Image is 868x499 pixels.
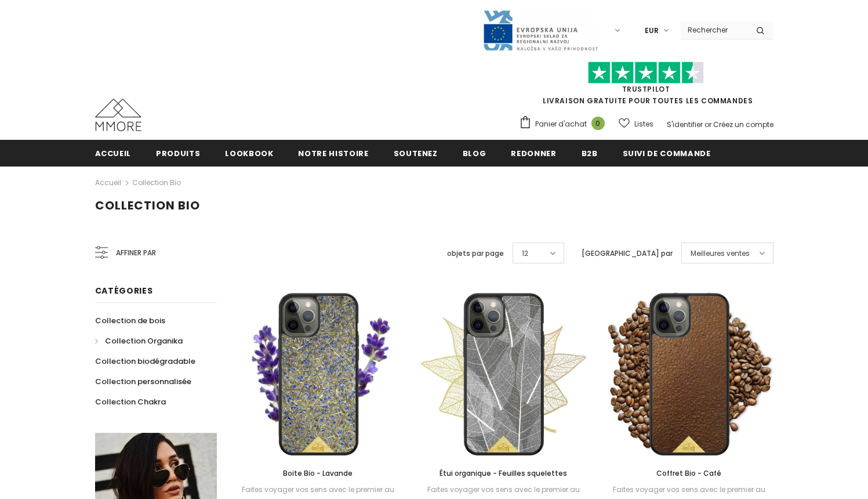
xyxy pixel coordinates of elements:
span: Accueil [95,148,132,159]
span: Collection Chakra [95,396,166,407]
img: Cas MMORE [95,99,141,131]
a: Collection Bio [132,178,181,187]
a: Lookbook [225,140,273,166]
a: Redonner [511,140,556,166]
span: Redonner [511,148,556,159]
a: soutenez [394,140,438,166]
span: Boite Bio - Lavande [283,468,353,478]
input: Search Site [681,21,747,38]
span: soutenez [394,148,438,159]
a: Accueil [95,140,132,166]
label: [GEOGRAPHIC_DATA] par [582,248,673,259]
a: Panier d'achat 0 [519,115,611,133]
a: Créez un compte [713,120,773,129]
span: Coffret Bio - Café [656,468,721,478]
span: Meilleures ventes [691,248,750,259]
img: Javni Razpis [482,9,598,52]
span: Collection de bois [95,315,165,326]
span: Listes [634,118,653,130]
a: Javni Razpis [482,25,598,35]
span: Collection Bio [95,197,200,214]
span: Suivi de commande [623,148,711,159]
span: Catégories [95,285,153,296]
span: Notre histoire [298,148,368,159]
a: Collection Organika [95,331,183,351]
label: objets par page [447,248,504,259]
span: EUR [645,25,659,37]
a: S'identifier [667,120,703,129]
a: Boite Bio - Lavande [234,467,402,480]
span: Produits [156,148,200,159]
a: Collection de bois [95,310,165,331]
span: Collection personnalisée [95,376,191,387]
a: Collection biodégradable [95,351,195,371]
img: Faites confiance aux étoiles pilotes [588,62,704,84]
a: Listes [619,114,653,134]
a: Blog [463,140,486,166]
a: Collection personnalisée [95,371,191,392]
span: Collection Organika [105,335,183,346]
a: Notre histoire [298,140,368,166]
span: LIVRAISON GRATUITE POUR TOUTES LES COMMANDES [519,67,773,106]
span: Collection biodégradable [95,356,195,367]
span: 12 [522,248,528,259]
span: Affiner par [116,247,156,259]
a: Accueil [95,176,121,190]
span: Étui organique - Feuilles squelettes [440,468,567,478]
span: Blog [463,148,486,159]
span: Lookbook [225,148,273,159]
span: 0 [591,117,605,130]
span: or [704,120,711,129]
a: Coffret Bio - Café [605,467,773,480]
a: Collection Chakra [95,392,166,412]
span: Panier d'achat [535,118,587,130]
a: TrustPilot [622,84,670,94]
a: B2B [582,140,598,166]
a: Étui organique - Feuilles squelettes [419,467,587,480]
span: B2B [582,148,598,159]
a: Produits [156,140,200,166]
a: Suivi de commande [623,140,711,166]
